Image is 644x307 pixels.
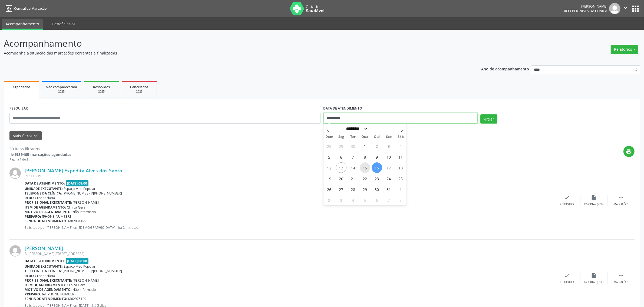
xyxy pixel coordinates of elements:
[623,146,635,157] button: print
[324,162,335,173] span: Outubro 12, 2025
[93,85,110,89] span: Resolvidos
[611,45,638,54] button: Relatórios
[25,269,62,273] b: Telefone da clínica:
[25,191,62,196] b: Telefone da clínica:
[4,4,47,13] a: Central de Marcação
[4,37,449,50] p: Acompanhamento
[64,186,96,191] span: Espaço Med Popular
[384,141,394,151] span: Outubro 3, 2025
[372,152,382,162] span: Outubro 9, 2025
[336,184,346,195] span: Outubro 27, 2025
[631,4,640,13] button: apps
[25,274,34,278] b: Rede:
[324,141,335,151] span: Setembro 28, 2025
[614,203,628,206] div: Mais ações
[348,184,358,195] span: Outubro 28, 2025
[384,152,394,162] span: Outubro 10, 2025
[336,141,346,151] span: Setembro 29, 2025
[25,196,34,200] b: Rede:
[46,85,77,89] span: Não compareceram
[63,191,122,196] span: [PHONE_NUMBER]/[PHONE_NUMBER]
[25,219,67,223] b: Senha de atendimento:
[360,184,370,195] span: Outubro 29, 2025
[42,214,71,219] span: [PHONE_NUMBER]
[323,135,335,139] span: Dom
[336,173,346,184] span: Outubro 20, 2025
[614,280,628,284] div: Mais ações
[324,184,335,195] span: Outubro 26, 2025
[584,280,604,284] div: Exportar (PDF)
[348,152,358,162] span: Outubro 7, 2025
[323,104,362,113] label: DATA DE ATENDIMENTO
[25,251,553,256] div: R. [PERSON_NAME][STREET_ADDRESS]
[360,141,370,151] span: Outubro 1, 2025
[126,90,153,94] div: 2025
[14,152,71,157] strong: 1939465 marcações agendadas
[73,210,96,214] span: Não informado
[395,195,406,205] span: Novembro 8, 2025
[88,90,115,94] div: 2025
[348,195,358,205] span: Novembro 4, 2025
[25,210,72,214] b: Motivo de agendamento:
[360,173,370,184] span: Outubro 22, 2025
[383,135,395,139] span: Sex
[25,283,66,287] b: Item de agendamento:
[348,162,358,173] span: Outubro 14, 2025
[372,195,382,205] span: Novembro 6, 2025
[68,219,87,223] span: M02981499
[372,173,382,184] span: Outubro 23, 2025
[9,152,71,157] div: de
[336,152,346,162] span: Outubro 6, 2025
[384,184,394,195] span: Outubro 31, 2025
[64,264,96,269] span: Espaço Med Popular
[66,180,89,186] span: [DATE] 08:00
[609,3,620,14] img: img
[359,135,371,139] span: Qua
[481,65,529,72] p: Ano de acompanhamento
[130,85,148,89] span: Cancelados
[347,135,359,139] span: Ter
[395,173,406,184] span: Outubro 25, 2025
[395,141,406,151] span: Outubro 4, 2025
[9,131,42,141] button: Mais filtroskeyboard_arrow_down
[395,162,406,173] span: Outubro 18, 2025
[25,278,72,283] b: Profissional executante:
[348,141,358,151] span: Setembro 30, 2025
[25,259,65,263] b: Data de atendimento:
[384,173,394,184] span: Outubro 24, 2025
[25,225,553,230] p: Solicitado por [PERSON_NAME] em [DEMOGRAPHIC_DATA] - há 2 minutos
[372,162,382,173] span: Outubro 16, 2025
[591,272,597,278] i: insert_drive_file
[564,272,570,278] i: check
[25,186,63,191] b: Unidade executante:
[584,203,604,206] div: Exportar (PDF)
[560,280,574,284] div: Resolvido
[564,4,607,9] div: [PERSON_NAME]
[618,195,624,201] i: 
[368,126,386,132] input: Year
[25,168,122,173] a: [PERSON_NAME] Expedita Alves dos Santo
[360,152,370,162] span: Outubro 8, 2025
[626,149,632,155] i: print
[63,269,122,273] span: [PHONE_NUMBER]/[PHONE_NUMBER]
[372,184,382,195] span: Outubro 30, 2025
[395,135,407,139] span: Sáb
[33,133,39,139] i: keyboard_arrow_down
[25,296,67,301] b: Senha de atendimento:
[620,3,631,14] button: 
[360,195,370,205] span: Novembro 5, 2025
[25,287,72,292] b: Motivo de agendamento:
[623,5,629,11] i: 
[324,195,335,205] span: Novembro 2, 2025
[25,181,65,186] b: Data de atendimento:
[9,146,71,152] div: 30 itens filtrados
[25,174,553,178] div: RECIFE - PE
[2,19,43,30] a: Acompanhamento
[35,196,55,200] span: Credenciada
[9,157,71,162] div: Página 1 de 2
[9,104,28,113] label: PESQUISAR
[25,205,66,210] b: Item de agendamento:
[591,195,597,201] i: insert_drive_file
[25,292,41,296] b: Preparo:
[73,278,99,283] span: [PERSON_NAME]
